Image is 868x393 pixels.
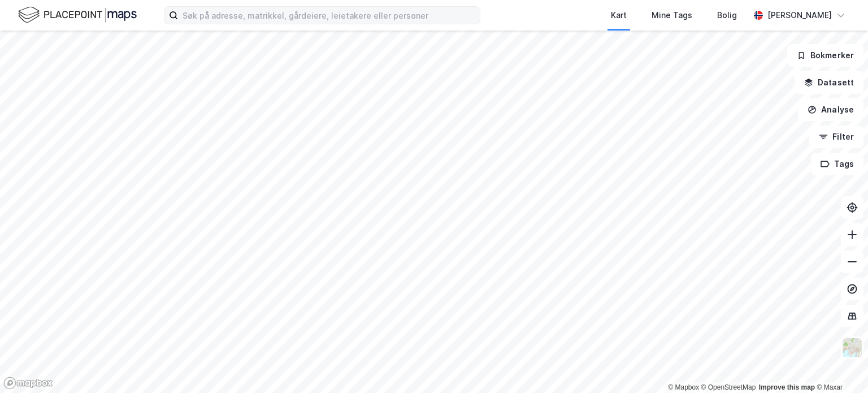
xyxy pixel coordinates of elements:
img: logo.f888ab2527a4732fd821a326f86c7f29.svg [18,5,137,25]
img: Z [841,337,863,359]
a: Improve this map [759,383,815,391]
a: Mapbox homepage [3,377,53,390]
button: Bokmerker [787,44,863,67]
div: Bolig [717,8,737,22]
button: Analyse [798,98,863,121]
div: [PERSON_NAME] [767,8,832,22]
button: Tags [811,153,863,175]
button: Filter [809,126,863,148]
div: Kontrollprogram for chat [811,339,868,393]
input: Søk på adresse, matrikkel, gårdeiere, leietakere eller personer [178,7,480,24]
iframe: Chat Widget [811,339,868,393]
a: Mapbox [668,383,699,391]
a: OpenStreetMap [701,383,756,391]
div: Kart [611,8,627,22]
button: Datasett [795,71,863,94]
div: Mine Tags [652,8,692,22]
